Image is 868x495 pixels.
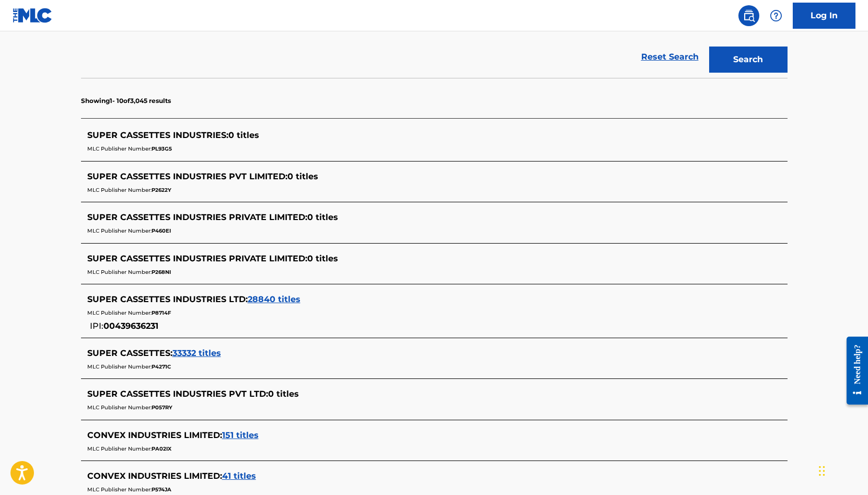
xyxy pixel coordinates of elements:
[307,254,338,263] span: 0 titles
[87,294,248,304] span: SUPER CASSETTES INDUSTRIES LTD :
[87,309,152,316] span: MLC Publisher Number:
[819,455,825,487] div: Drag
[152,145,172,152] span: PL93G5
[222,430,259,440] span: 151 titles
[87,212,307,222] span: SUPER CASSETTES INDUSTRIES PRIVATE LIMITED :
[87,363,152,370] span: MLC Publisher Number:
[287,171,318,181] span: 0 titles
[793,3,855,29] a: Log In
[307,212,338,222] span: 0 titles
[87,269,152,275] span: MLC Publisher Number:
[738,5,759,26] a: Public Search
[87,430,222,440] span: CONVEX INDUSTRIES LIMITED :
[13,8,53,23] img: MLC Logo
[839,328,868,412] iframe: Resource Center
[152,269,171,275] span: P268NI
[248,294,300,304] span: 28840 titles
[87,187,152,193] span: MLC Publisher Number:
[152,363,171,370] span: P4271C
[87,348,172,358] span: SUPER CASSETTES :
[636,45,704,68] a: Reset Search
[709,47,788,73] button: Search
[90,321,103,331] span: IPI:
[228,130,259,140] span: 0 titles
[152,227,171,234] span: P460EI
[87,254,307,263] span: SUPER CASSETTES INDUSTRIES PRIVATE LIMITED :
[152,404,172,411] span: P057RY
[222,471,256,481] span: 41 titles
[152,309,171,316] span: P8714F
[87,145,152,152] span: MLC Publisher Number:
[87,227,152,234] span: MLC Publisher Number:
[87,471,222,481] span: CONVEX INDUSTRIES LIMITED :
[87,389,268,399] span: SUPER CASSETTES INDUSTRIES PVT LTD :
[87,445,152,452] span: MLC Publisher Number:
[766,5,786,26] div: Help
[87,171,287,181] span: SUPER CASSETTES INDUSTRIES PVT LIMITED :
[743,9,755,22] img: search
[87,404,152,411] span: MLC Publisher Number:
[816,445,868,495] iframe: Chat Widget
[103,321,158,331] span: 00439636231
[152,187,171,193] span: P2622Y
[81,96,171,106] p: Showing 1 - 10 of 3,045 results
[152,445,171,452] span: PA02IX
[268,389,299,399] span: 0 titles
[770,9,782,22] img: help
[87,130,228,140] span: SUPER CASSETTES INDUSTRIES :
[87,486,152,493] span: MLC Publisher Number:
[152,486,171,493] span: P574JA
[81,4,788,78] form: Search Form
[172,348,221,358] span: 33332 titles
